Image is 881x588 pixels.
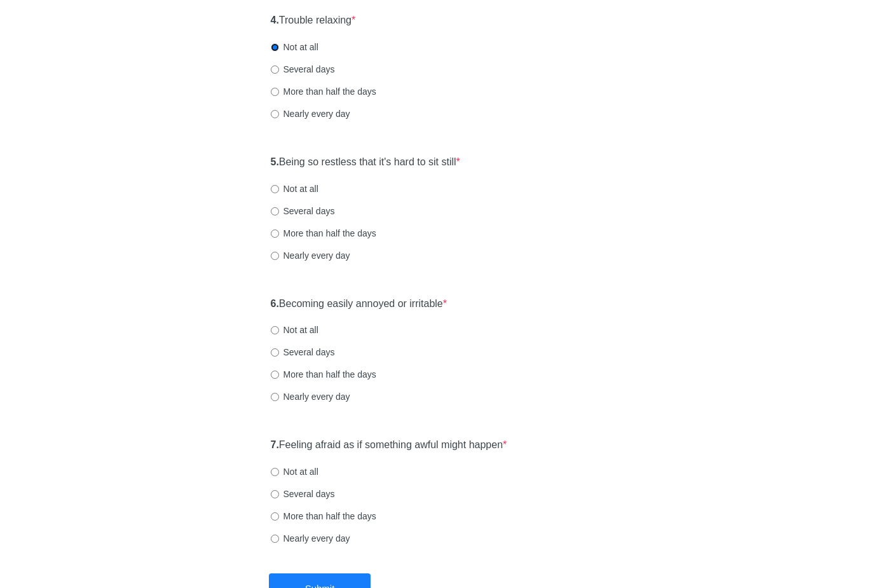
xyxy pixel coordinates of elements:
input: More than half the days [271,88,279,96]
input: Not at all [271,326,279,334]
strong: 7. [271,439,279,450]
input: Several days [271,348,279,357]
label: Several days [271,346,335,359]
label: More than half the days [271,227,376,240]
label: Several days [271,488,335,500]
strong: 4. [271,15,279,25]
label: Not at all [271,324,318,336]
label: Nearly every day [271,249,350,262]
input: More than half the days [271,512,279,521]
input: More than half the days [271,229,279,238]
label: Not at all [271,182,318,195]
label: Feeling afraid as if something awful might happen [271,438,507,453]
input: More than half the days [271,371,279,379]
input: Not at all [271,43,279,51]
label: More than half the days [271,510,376,523]
input: Nearly every day [271,110,279,118]
input: Not at all [271,468,279,476]
label: Becoming easily annoyed or irritable [271,297,447,311]
label: More than half the days [271,85,376,98]
input: Not at all [271,185,279,193]
input: Several days [271,490,279,498]
input: Nearly every day [271,252,279,260]
label: Nearly every day [271,390,350,403]
label: Several days [271,205,335,217]
strong: 5. [271,156,279,167]
label: Nearly every day [271,532,350,545]
label: Nearly every day [271,107,350,120]
label: Several days [271,63,335,76]
label: Not at all [271,41,318,53]
strong: 6. [271,298,279,309]
input: Several days [271,207,279,215]
label: Being so restless that it's hard to sit still [271,155,460,170]
label: Not at all [271,465,318,478]
input: Nearly every day [271,393,279,401]
input: Several days [271,65,279,74]
input: Nearly every day [271,535,279,543]
label: More than half the days [271,368,376,381]
label: Trouble relaxing [271,13,356,28]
